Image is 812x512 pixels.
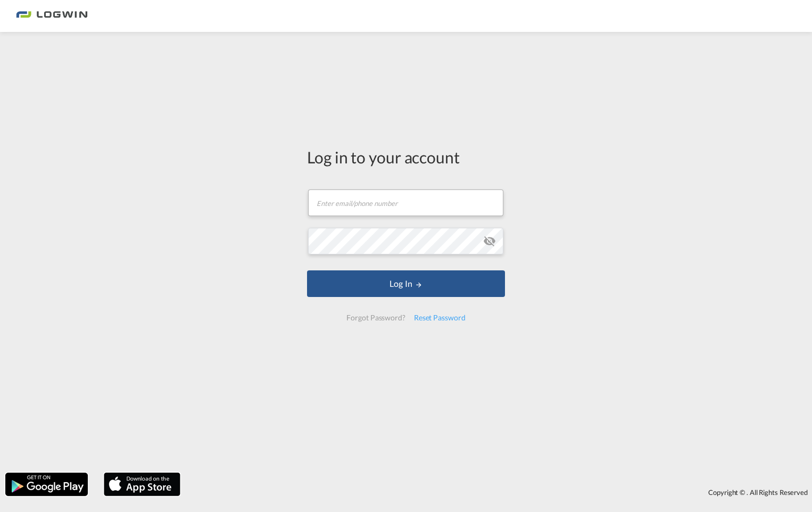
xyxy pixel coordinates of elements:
[483,235,496,247] md-icon: icon-eye-off
[342,308,409,327] div: Forgot Password?
[4,472,89,497] img: google.png
[103,472,181,497] img: apple.png
[16,4,88,28] img: bc73a0e0d8c111efacd525e4c8ad7d32.png
[307,146,505,168] div: Log in to your account
[186,483,812,501] div: Copyright © . All Rights Reserved
[410,308,470,327] div: Reset Password
[308,189,503,216] input: Enter email/phone number
[307,270,505,297] button: LOGIN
